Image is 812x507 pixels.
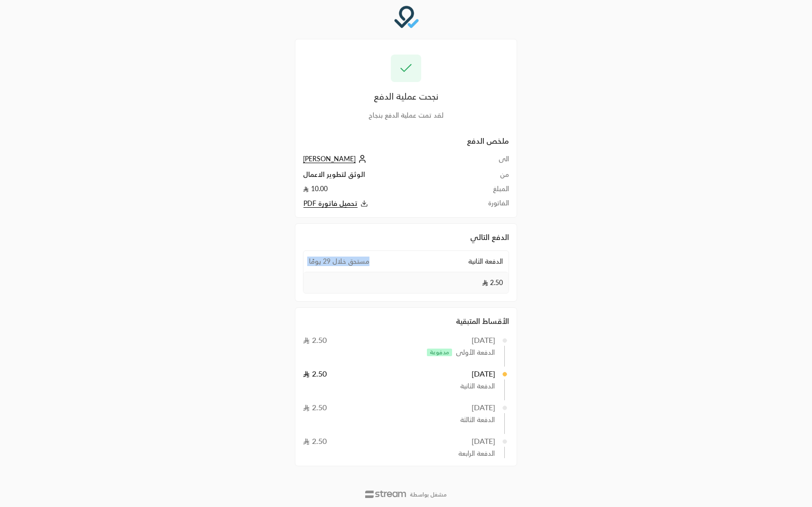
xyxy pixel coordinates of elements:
[303,198,461,209] button: تحميل فاتورة PDF
[303,155,356,163] span: [PERSON_NAME]
[303,315,509,327] div: الأقساط المتبقية
[461,198,509,209] td: الفاتورة
[461,154,509,170] td: الى
[303,199,358,208] span: تحميل فاتورة PDF
[303,170,461,184] td: الوثق لتطوير الاعمال
[303,90,509,103] div: نجحت عملية الدفع
[472,368,496,379] div: [DATE]
[472,402,496,413] div: [DATE]
[393,6,419,31] img: Company Logo
[460,415,495,424] span: الدفعة الثالثة
[458,449,495,458] span: الدفعة الرابعة
[468,257,503,266] span: الدفعة الثانية
[303,335,327,344] span: 2.50
[303,155,369,163] a: [PERSON_NAME]
[303,436,327,445] span: 2.50
[461,170,509,184] td: من
[461,184,509,198] td: المبلغ
[410,491,447,498] p: مشغل بواسطة
[303,184,461,198] td: 10.00
[303,403,327,412] span: 2.50
[460,381,495,391] span: الدفعة الثانية
[303,231,509,243] div: الدفع التالي
[303,369,327,378] span: 2.50
[427,349,452,356] span: مدفوعة
[472,435,496,447] div: [DATE]
[482,278,503,287] span: 2.50
[472,334,496,346] div: [DATE]
[456,348,495,357] span: الدفعة الأولى
[303,135,509,147] h2: ملخص الدفع
[309,257,369,266] span: مستحق خلال 29 يومًا
[303,111,509,120] div: لقد تمت عملية الدفع بنجاح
